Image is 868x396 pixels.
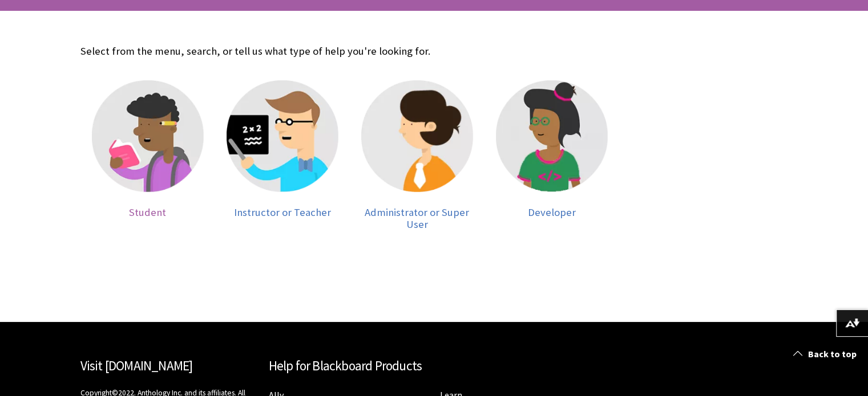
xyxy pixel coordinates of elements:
a: Back to top [785,344,868,365]
span: Developer [528,206,576,219]
span: Instructor or Teacher [234,206,331,219]
img: Administrator [361,80,473,192]
h2: Help for Blackboard Products [269,356,600,376]
a: Visit [DOMAIN_NAME] [80,357,193,374]
span: Administrator or Super User [365,206,469,231]
span: Student [129,206,166,219]
p: Select from the menu, search, or tell us what type of help you're looking for. [80,44,619,59]
a: Student Student [92,80,204,231]
a: Administrator Administrator or Super User [361,80,473,231]
img: Student [92,80,204,192]
a: Developer [496,80,608,231]
a: Instructor Instructor or Teacher [227,80,338,231]
img: Instructor [227,80,338,192]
